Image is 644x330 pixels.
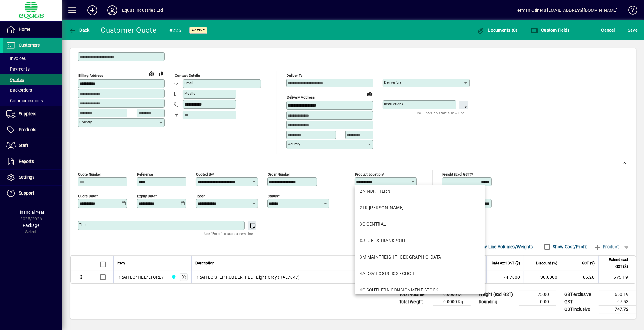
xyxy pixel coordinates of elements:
[594,242,619,252] span: Product
[519,298,556,305] td: 0.00
[360,270,414,277] div: 4A DSV LOGISTICS - CHCH
[117,260,125,267] span: Item
[365,89,375,99] a: View on map
[355,199,485,216] mat-option: 2TR TOM RYAN CARTAGE
[67,25,91,36] button: Back
[69,28,90,33] span: Back
[79,120,92,124] mat-label: Country
[628,28,630,33] span: S
[117,274,164,280] div: KRAITEC/TILE/LTGREY
[416,109,465,117] mat-hint: Use 'Enter' to start a new line
[101,25,157,35] div: Customer Quote
[360,221,386,227] div: 3C CENTRAL
[476,291,519,298] td: Freight (excl GST)
[442,172,471,176] mat-label: Freight (excl GST)
[561,291,599,298] td: GST exclusive
[146,68,156,78] a: View on map
[19,127,36,132] span: Products
[3,64,62,74] a: Payments
[19,190,34,195] span: Support
[396,291,433,298] td: Total Volume
[477,28,517,33] span: Documents (0)
[23,223,39,228] span: Package
[514,5,618,15] div: Herman Otineru [EMAIL_ADDRESS][DOMAIN_NAME]
[531,28,570,33] span: Custom Fields
[582,260,595,267] span: GST ($)
[591,241,622,252] button: Product
[360,254,443,260] div: 3M MAINFREIGHT [GEOGRAPHIC_DATA]
[288,142,300,146] mat-label: Country
[519,291,556,298] td: 75.00
[360,188,390,195] div: 2N NORTHERN
[628,25,637,35] span: ave
[3,74,62,85] a: Quotes
[599,291,636,298] td: 650.19
[524,271,561,283] td: 30.0000
[6,56,26,61] span: Invoices
[19,159,34,164] span: Reports
[360,237,406,244] div: 3J - JETS TRANSPORT
[355,216,485,232] mat-option: 3C CENTRAL
[355,265,485,282] mat-option: 4A DSV LOGISTICS - CHCH
[19,111,36,116] span: Suppliers
[169,25,181,35] div: #225
[599,298,636,305] td: 97.53
[360,204,404,211] div: 2TR [PERSON_NAME]
[355,183,485,199] mat-option: 2N NORTHERN
[355,172,383,176] mat-label: Product location
[3,138,62,154] a: Staff
[170,274,177,281] span: 3C CENTRAL
[268,172,290,176] mat-label: Order number
[598,271,636,283] td: 575.19
[196,172,213,176] mat-label: Quoted by
[492,260,520,267] span: Rate excl GST ($)
[192,28,205,32] span: Active
[204,230,253,237] mat-hint: Use 'Enter' to start a new line
[6,98,43,103] span: Communications
[82,5,102,16] button: Add
[536,260,557,267] span: Discount (%)
[355,282,485,298] mat-option: 4C SOUTHERN CONSIGNMENT STOCK
[78,172,101,176] mat-label: Quote number
[268,194,278,198] mat-label: Status
[3,95,62,106] a: Communications
[19,143,28,148] span: Staff
[287,73,303,78] mat-label: Deliver To
[624,1,636,21] a: Knowledge Base
[122,5,163,15] div: Equus Industries Ltd
[196,194,204,198] mat-label: Type
[102,5,122,16] button: Profile
[184,91,195,96] mat-label: Mobile
[156,69,166,79] button: Copy to Delivery address
[490,274,520,280] div: 74.7000
[551,244,587,250] label: Show Cost/Profit
[3,53,62,64] a: Invoices
[561,305,599,313] td: GST inclusive
[384,80,401,85] mat-label: Deliver via
[433,298,471,305] td: 0.0000 Kg
[561,298,599,305] td: GST
[6,77,24,82] span: Quotes
[18,210,45,215] span: Financial Year
[3,186,62,201] a: Support
[195,260,214,267] span: Description
[3,85,62,95] a: Backorders
[600,25,617,36] button: Cancel
[137,194,155,198] mat-label: Expiry date
[6,88,32,93] span: Backorders
[476,298,519,305] td: Rounding
[3,106,62,122] a: Suppliers
[602,256,628,270] span: Extend excl GST ($)
[476,25,519,36] button: Documents (0)
[3,170,62,185] a: Settings
[184,81,193,85] mat-label: Email
[360,287,439,293] div: 4C SOUTHERN CONSIGNMENT STOCK
[3,154,62,169] a: Reports
[62,25,96,36] app-page-header-button: Back
[3,122,62,138] a: Products
[529,25,571,36] button: Custom Fields
[626,25,639,36] button: Save
[6,66,30,71] span: Payments
[601,25,615,35] span: Cancel
[433,291,471,298] td: 0.0000 M³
